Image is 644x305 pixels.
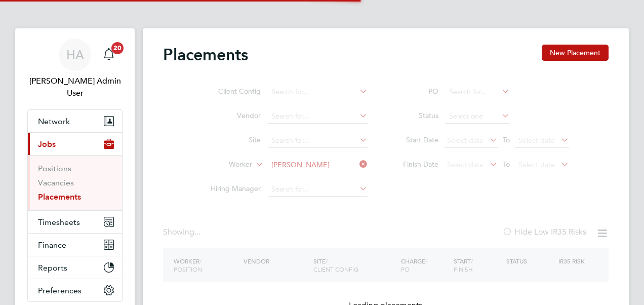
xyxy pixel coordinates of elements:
span: HA [66,48,84,61]
button: Network [28,110,122,132]
div: Showing [163,227,203,238]
span: Hays Admin User [27,75,123,99]
a: 20 [99,39,119,71]
span: Network [38,117,70,126]
button: Timesheets [28,211,122,233]
h2: Placements [163,45,248,65]
button: Preferences [28,279,122,301]
span: 20 [111,42,124,54]
a: Vacancies [38,178,74,187]
span: Jobs [38,139,56,149]
span: Preferences [38,286,82,295]
button: Finance [28,234,122,256]
a: HA[PERSON_NAME] Admin User [27,39,123,99]
button: Jobs [28,133,122,155]
button: Reports [28,256,122,279]
a: Placements [38,192,81,202]
a: Positions [38,164,71,173]
span: Timesheets [38,217,80,227]
label: Hide Low IR35 Risks [502,227,586,237]
span: Finance [38,240,66,250]
span: Reports [38,263,67,273]
div: Jobs [28,155,122,210]
button: New Placement [542,45,609,61]
span: ... [194,227,200,237]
